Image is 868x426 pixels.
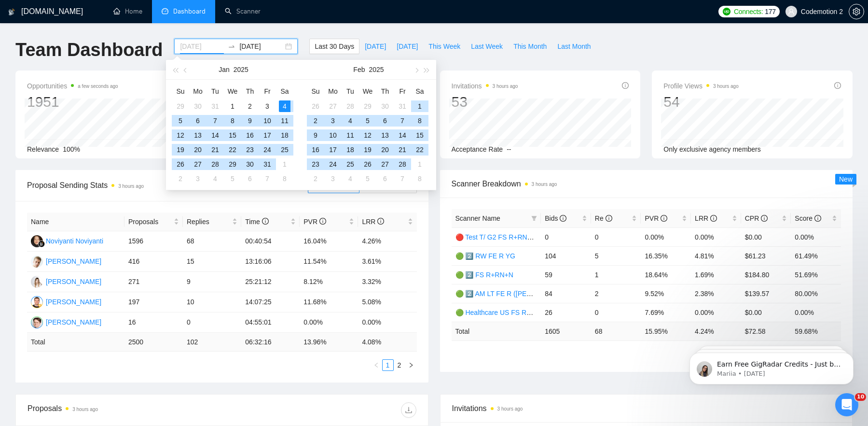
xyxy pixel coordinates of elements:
[423,39,466,54] button: This Week
[414,158,426,170] div: 1
[455,252,516,260] a: 🟢 2️⃣ RW FE R YG
[27,145,59,153] span: Relevance
[276,128,293,142] td: 2025-01-18
[376,142,394,157] td: 2025-02-20
[663,93,739,111] div: 54
[513,41,547,52] span: This Month
[327,100,339,112] div: 27
[31,298,101,305] a: SK[PERSON_NAME]
[189,171,207,186] td: 2025-02-03
[276,99,293,114] td: 2025-01-04
[244,115,256,127] div: 9
[359,114,376,128] td: 2025-02-05
[835,393,858,416] iframe: Intercom live chat
[259,114,276,128] td: 2025-01-10
[192,144,204,156] div: 20
[207,99,224,114] td: 2024-12-31
[303,218,326,226] span: PVR
[834,82,841,89] span: info-circle
[259,84,276,99] th: Fr
[42,37,166,46] p: Message from Mariia, sent 1w ago
[22,29,37,44] img: Profile image for Mariia
[227,100,238,112] div: 1
[379,129,391,141] div: 13
[376,157,394,171] td: 2025-02-27
[661,215,667,222] span: info-circle
[455,214,500,222] span: Scanner Name
[428,41,460,52] span: This Week
[359,84,376,99] th: We
[175,100,186,112] div: 29
[209,100,221,112] div: 31
[552,39,596,54] button: Last Month
[46,256,101,267] div: [PERSON_NAME]
[262,158,273,170] div: 31
[362,144,373,156] div: 19
[397,41,418,52] span: [DATE]
[411,99,428,114] td: 2025-02-01
[128,216,172,227] span: Proposals
[359,157,376,171] td: 2025-02-26
[324,128,342,142] td: 2025-02-10
[394,142,411,157] td: 2025-02-21
[359,128,376,142] td: 2025-02-12
[241,99,259,114] td: 2025-01-02
[310,144,321,156] div: 16
[207,84,224,99] th: Tu
[63,145,80,153] span: 100%
[695,214,717,222] span: LRR
[319,218,326,225] span: info-circle
[849,4,864,19] button: setting
[307,157,324,171] td: 2025-02-23
[411,171,428,186] td: 2025-03-08
[324,157,342,171] td: 2025-02-24
[761,215,768,222] span: info-circle
[27,213,124,231] th: Name
[162,8,168,14] span: dashboard
[411,84,428,99] th: Sa
[452,80,518,92] span: Invitations
[279,129,290,141] div: 18
[225,7,261,15] a: searchScanner
[342,128,359,142] td: 2025-02-11
[189,99,207,114] td: 2024-12-30
[307,128,324,142] td: 2025-02-09
[411,114,428,128] td: 2025-02-08
[310,100,321,112] div: 26
[173,7,206,15] span: Dashboard
[124,213,183,231] th: Proposals
[379,158,391,170] div: 27
[362,158,373,170] div: 26
[307,84,324,99] th: Su
[595,214,612,222] span: Re
[452,178,841,190] span: Scanner Breakdown
[262,100,273,112] div: 3
[307,99,324,114] td: 2025-01-26
[31,316,43,328] img: AP
[27,80,118,92] span: Opportunities
[262,115,273,127] div: 10
[606,215,612,222] span: info-circle
[172,114,189,128] td: 2025-01-05
[224,157,241,171] td: 2025-01-29
[397,129,408,141] div: 14
[207,157,224,171] td: 2025-01-28
[259,142,276,157] td: 2025-01-24
[38,241,45,247] img: gigradar-bm.png
[471,41,503,52] span: Last Week
[324,114,342,128] td: 2025-02-03
[342,142,359,157] td: 2025-02-18
[189,114,207,128] td: 2025-01-06
[42,28,166,37] p: Earn Free GigRadar Credits - Just by Sharing Your Story! 💬 Want more credits for sending proposal...
[723,8,730,15] img: upwork-logo.png
[394,171,411,186] td: 2025-03-07
[327,129,339,141] div: 10
[228,43,235,50] span: to
[545,214,566,222] span: Bids
[408,362,414,368] span: right
[362,115,373,127] div: 5
[397,100,408,112] div: 31
[362,129,373,141] div: 12
[455,290,574,298] a: 🟢 2️⃣ AM LT FE R ([PERSON_NAME])
[379,115,391,127] div: 6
